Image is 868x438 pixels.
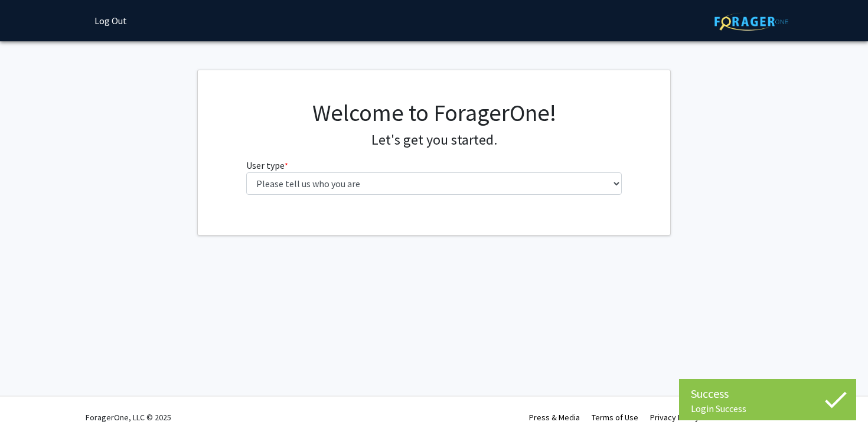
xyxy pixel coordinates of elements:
div: Login Success [691,403,844,414]
img: ForagerOne Logo [714,12,788,31]
a: Privacy Policy [650,412,699,423]
h1: Welcome to ForagerOne! [246,99,622,127]
h4: Let's get you started. [246,132,622,149]
div: Success [691,385,844,403]
div: ForagerOne, LLC © 2025 [86,397,171,438]
a: Terms of Use [592,412,638,423]
label: User type [246,158,288,172]
a: Press & Media [529,412,580,423]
